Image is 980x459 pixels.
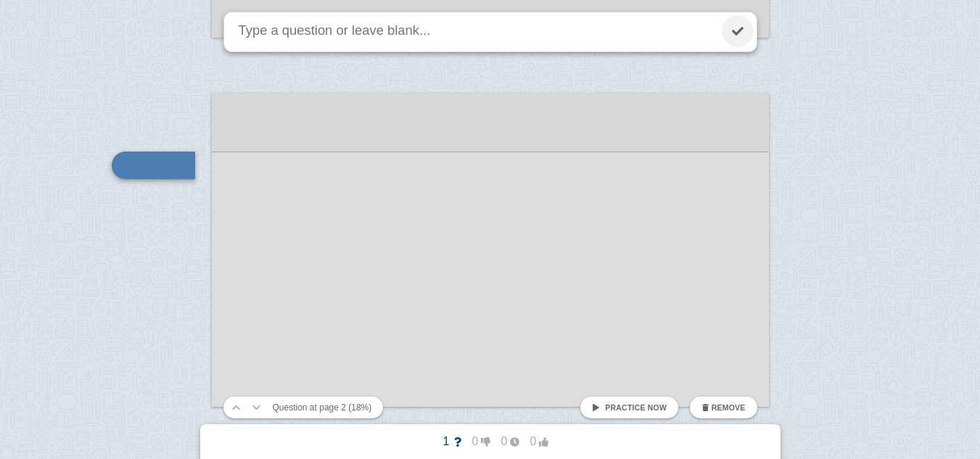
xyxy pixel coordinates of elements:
[267,397,378,418] button: Question at page 2 (18%)
[432,435,461,448] span: 1
[461,435,490,448] span: 0
[580,397,678,418] a: Practice now
[712,403,746,412] span: Remove
[421,430,560,453] button: 1000
[690,397,757,418] button: Remove
[605,403,667,412] span: Practice now
[490,435,519,448] span: 0
[519,435,548,448] span: 0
